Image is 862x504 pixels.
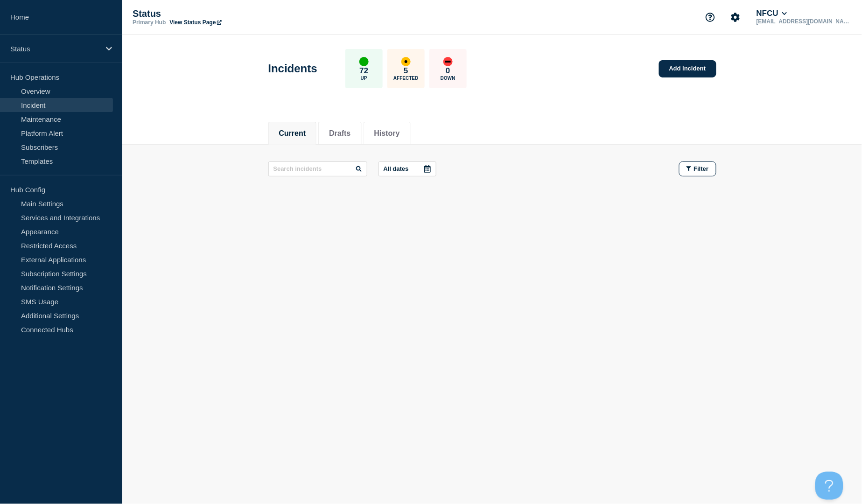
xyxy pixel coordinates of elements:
[701,7,720,27] button: Support
[361,76,367,81] p: Up
[679,161,716,176] button: Filter
[133,19,166,26] p: Primary Hub
[694,165,709,172] span: Filter
[446,66,450,76] p: 0
[169,19,221,26] a: View Status Page
[378,161,436,176] button: All dates
[384,165,409,172] p: All dates
[755,18,852,25] p: [EMAIL_ADDRESS][DOMAIN_NAME]
[815,472,843,500] iframe: Help Scout Beacon - Open
[726,7,745,27] button: Account settings
[359,57,369,66] div: up
[10,45,100,53] p: Status
[133,8,319,19] p: Status
[279,129,306,138] button: Current
[755,9,789,18] button: NFCU
[443,57,453,66] div: down
[401,57,411,66] div: affected
[393,76,418,81] p: Affected
[268,161,367,176] input: Search incidents
[441,76,456,81] p: Down
[359,66,368,76] p: 72
[374,129,400,138] button: History
[659,60,716,77] a: Add incident
[329,129,350,138] button: Drafts
[404,66,408,76] p: 5
[268,62,317,75] h1: Incidents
